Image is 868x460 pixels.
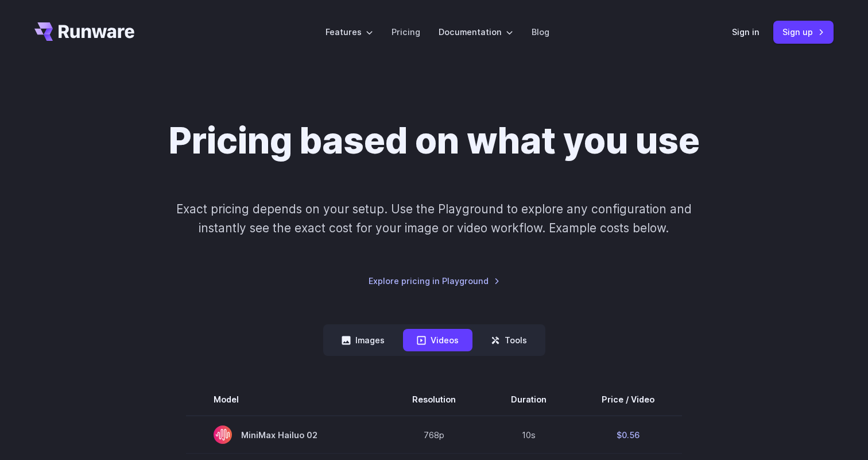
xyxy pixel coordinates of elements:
[574,416,682,454] td: $0.56
[392,25,420,39] a: Pricing
[369,274,500,287] a: Explore pricing in Playground
[328,329,398,351] button: Images
[477,329,541,351] button: Tools
[186,384,385,416] th: Model
[214,425,357,444] span: MiniMax Hailuo 02
[325,25,373,39] label: Features
[403,329,472,351] button: Videos
[34,22,134,41] a: Go to /
[439,25,513,39] label: Documentation
[483,384,574,416] th: Duration
[574,384,682,416] th: Price / Video
[385,384,483,416] th: Resolution
[773,21,834,43] a: Sign up
[732,25,759,39] a: Sign in
[154,200,714,238] p: Exact pricing depends on your setup. Use the Playground to explore any configuration and instantl...
[169,120,700,163] h1: Pricing based on what you use
[385,416,483,454] td: 768p
[483,416,574,454] td: 10s
[532,25,549,39] a: Blog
